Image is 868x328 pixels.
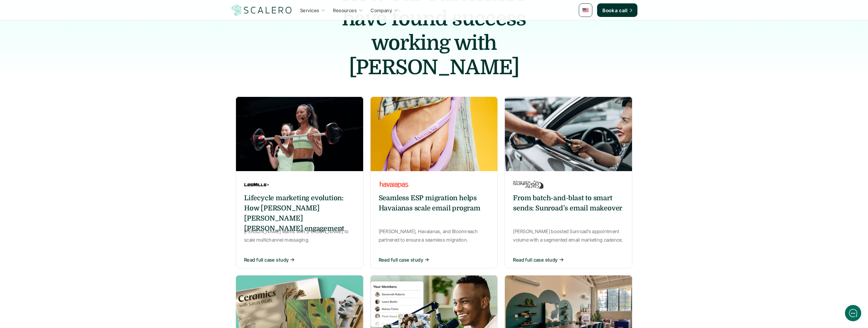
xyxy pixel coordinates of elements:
p: Read full case study [513,256,557,263]
img: Scalero company logo [231,4,293,17]
button: New conversation [11,90,125,103]
a: Seamless ESP migration helps Havaianas scale email program[PERSON_NAME], Havaianas, and Bloomreac... [370,97,498,268]
p: [PERSON_NAME] teams with [PERSON_NAME] to scale multichannel messaging. [244,227,355,244]
p: [PERSON_NAME], Havaianas, and Bloomreach partnered to ensure a seamless migration. [379,227,490,244]
button: Read full case study [379,256,490,263]
h6: Seamless ESP migration helps Havaianas scale email program [379,193,490,213]
span: New conversation [44,94,81,99]
iframe: gist-messenger-bubble-iframe [845,305,861,321]
span: We run on Gist [57,237,86,241]
p: Read full case study [379,256,423,263]
a: Book a call [597,3,637,17]
button: Read full case study [513,256,624,263]
h6: Lifecycle marketing evolution: How [PERSON_NAME] [PERSON_NAME] [PERSON_NAME] engagement [244,193,355,234]
p: [PERSON_NAME] boosted Sunroad’s appointment volume with a segmented email marketing cadence. [513,227,624,244]
h1: Hi! Welcome to Scalero. [10,33,125,44]
h6: From batch-and-blast to smart sends: Sunroad’s email makeover [513,193,624,213]
a: From batch-and-blast to smart sends: Sunroad’s email makeover[PERSON_NAME] boosted Sunroad’s appo... [505,97,632,268]
a: Lifecycle marketing evolution: How [PERSON_NAME] [PERSON_NAME] [PERSON_NAME] engagement[PERSON_NA... [236,97,363,268]
p: Read full case study [244,256,289,263]
p: Company [371,7,392,14]
p: Services [300,7,319,14]
p: Book a call [603,7,627,14]
a: Scalero company logo [231,4,293,16]
h2: Let us know if we can help with lifecycle marketing. [10,45,125,78]
p: Resources [333,7,357,14]
button: Read full case study [244,256,355,263]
